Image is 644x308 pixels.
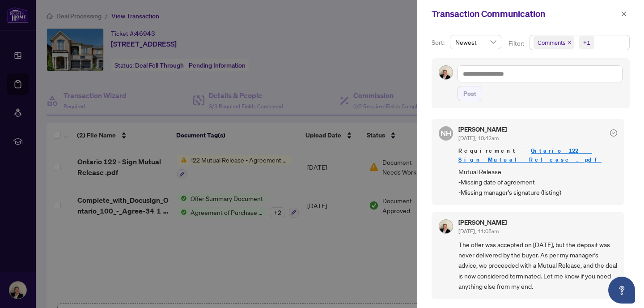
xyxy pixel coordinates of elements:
[608,277,635,304] button: Open asap
[458,240,617,292] span: The offer was accepted on [DATE], but the deposit was never delivered by the buyer. As per my man...
[621,11,627,17] span: close
[538,38,565,47] span: Comments
[439,220,453,233] img: Profile Icon
[458,135,499,141] span: [DATE], 10:42am
[458,167,617,198] span: Mutual Release -Missing date of agreement -Missing manager's signature (listing)
[458,228,499,235] span: [DATE], 11:05am
[458,146,617,164] span: Requirement -
[441,128,451,139] span: NH
[508,38,525,48] p: Filter:
[439,66,453,79] img: Profile Icon
[458,126,507,133] h5: [PERSON_NAME]
[458,219,507,226] h5: [PERSON_NAME]
[610,129,617,137] span: check-circle
[458,86,482,101] button: Post
[455,35,496,49] span: Newest
[583,38,590,47] div: +1
[534,36,574,49] span: Comments
[432,38,446,47] p: Sort:
[432,7,618,21] div: Transaction Communication
[567,40,572,45] span: close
